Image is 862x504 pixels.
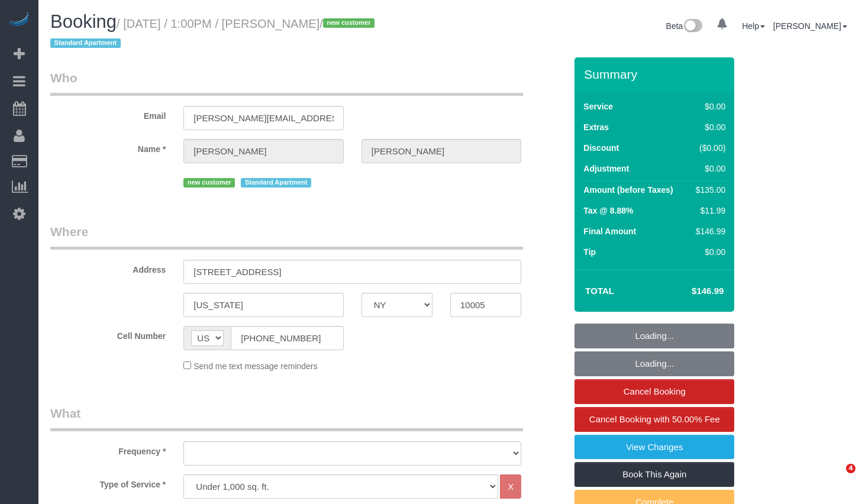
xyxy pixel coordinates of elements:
span: Standard Apartment [241,178,311,188]
legend: Who [50,69,523,96]
div: $0.00 [691,246,725,258]
div: $11.99 [691,205,725,217]
label: Cell Number [41,326,175,342]
iframe: Intercom live chat [822,464,850,492]
legend: Where [50,223,523,250]
span: Send me text message reminders [193,361,317,371]
label: Type of Service * [41,474,175,490]
label: Final Amount [583,225,636,237]
small: / [DATE] / 1:00PM / [PERSON_NAME] [50,17,378,50]
span: new customer [183,178,235,188]
label: Name * [41,139,175,155]
div: $0.00 [691,121,725,133]
div: ($0.00) [691,142,725,154]
input: Email [183,106,343,130]
label: Adjustment [583,163,629,175]
a: Cancel Booking with 50.00% Fee [574,407,734,432]
div: $0.00 [691,163,725,175]
a: Beta [666,21,703,31]
span: Booking [50,11,117,32]
div: $0.00 [691,101,725,112]
img: New interface [683,19,702,34]
h4: $146.99 [656,286,724,296]
div: $135.00 [691,184,725,196]
input: City [183,293,343,317]
a: Help [742,21,765,31]
label: Tax @ 8.88% [583,205,633,217]
span: Standard Apartment [50,38,121,48]
input: Zip Code [450,293,521,317]
label: Discount [583,142,619,154]
label: Email [41,106,175,122]
span: new customer [323,18,374,28]
a: View Changes [574,435,734,460]
a: Book This Again [574,462,734,487]
label: Extras [583,121,609,133]
strong: Total [585,286,614,296]
label: Frequency * [41,441,175,457]
span: 4 [846,464,855,473]
legend: What [50,405,523,431]
input: First Name [183,139,343,163]
label: Service [583,101,613,112]
input: Last Name [361,139,521,163]
div: $146.99 [691,225,725,237]
img: Automaid Logo [7,12,31,28]
label: Amount (before Taxes) [583,184,673,196]
input: Cell Number [231,326,343,350]
label: Address [41,260,175,276]
a: Cancel Booking [574,379,734,404]
h3: Summary [584,67,728,81]
label: Tip [583,246,596,258]
span: Cancel Booking with 50.00% Fee [589,414,720,424]
a: [PERSON_NAME] [773,21,847,31]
